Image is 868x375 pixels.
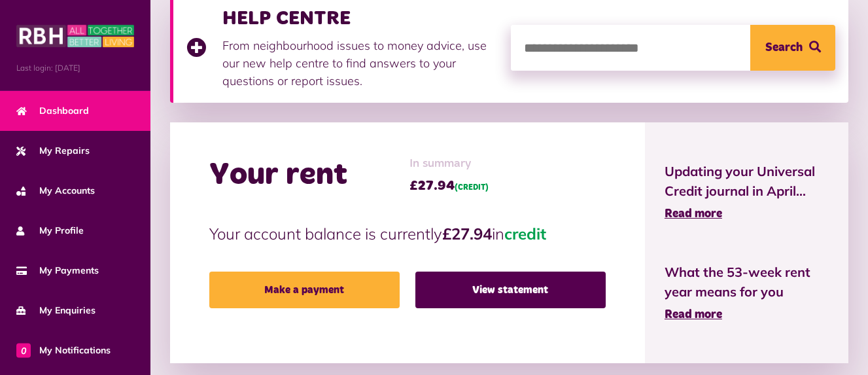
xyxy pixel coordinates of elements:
[16,23,134,49] img: MyRBH
[16,343,31,357] span: 0
[16,104,89,118] span: Dashboard
[409,176,489,196] span: £27.94
[665,262,829,302] span: What the 53-week rent year means for you
[16,144,90,158] span: My Repairs
[409,155,489,173] span: In summary
[750,25,835,71] button: Search
[665,309,722,321] span: Read more
[665,262,829,324] a: What the 53-week rent year means for you Read more
[504,224,546,243] span: credit
[665,162,829,201] span: Updating your Universal Credit journal in April...
[455,184,489,192] span: (CREDIT)
[16,344,111,357] span: My Notifications
[209,222,606,245] p: Your account balance is currently in
[209,156,347,194] h2: Your rent
[222,37,498,90] p: From neighbourhood issues to money advice, use our new help centre to find answers to your questi...
[16,304,95,317] span: My Enquiries
[16,184,95,198] span: My Accounts
[665,162,829,223] a: Updating your Universal Credit journal in April... Read more
[415,272,606,308] a: View statement
[16,264,99,277] span: My Payments
[665,208,722,220] span: Read more
[765,25,803,71] span: Search
[209,272,400,308] a: Make a payment
[16,224,84,238] span: My Profile
[16,62,134,74] span: Last login: [DATE]
[442,224,492,243] strong: £27.94
[222,7,498,30] h3: HELP CENTRE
